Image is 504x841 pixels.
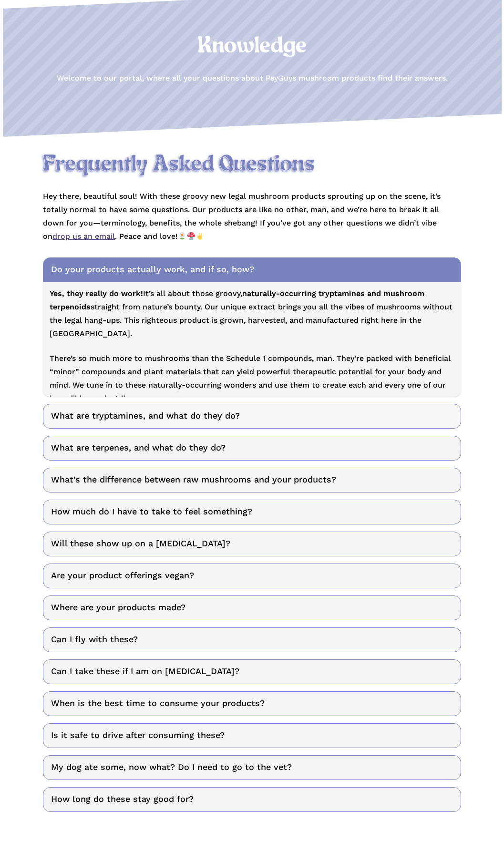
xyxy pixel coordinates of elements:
[43,257,461,282] a: Do your products actually work, and if so, how?
[43,659,461,684] a: Can I take these if I am on [MEDICAL_DATA]?
[43,153,315,177] span: Frequently Asked Questions
[43,595,461,620] a: Where are your products made?
[43,436,461,461] a: What are terpenes, and what do they do?
[43,755,461,780] a: My dog ate some, now what? Do I need to go to the vet?
[43,532,461,556] a: Will these show up on a [MEDICAL_DATA]?
[50,352,454,405] p: There’s so much more to mushrooms than the Schedule 1 compounds, man. They’re packed with benefic...
[196,232,204,240] img: ✌️
[43,190,461,243] p: Hey there, beautiful soul! With these groovy new legal mushroom products sprouting up on the scen...
[187,232,195,240] img: 🍄
[43,723,461,748] a: Is it safe to drive after consuming these?
[43,500,461,524] a: How much do I have to take to feel something?
[43,404,461,429] a: What are tryptamines, and what do they do?
[43,33,461,60] h1: Knowledge
[57,72,448,85] p: Welcome to our portal, where all your questions about PsyGuys mushroom products find their answers.
[178,232,186,240] img: 🌼
[50,289,143,298] strong: Yes, they really do work!
[43,691,461,716] a: When is the best time to consume your products?
[43,564,461,588] a: Are your product offerings vegan?
[52,232,115,241] a: drop us an email
[50,287,454,352] p: It’s all about those groovy, straight from nature’s bounty. Our unique extract brings you all the...
[43,787,461,812] a: How long do these stay good for?
[43,627,461,652] a: Can I fly with these?
[43,468,461,492] a: What's the difference between raw mushrooms and your products?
